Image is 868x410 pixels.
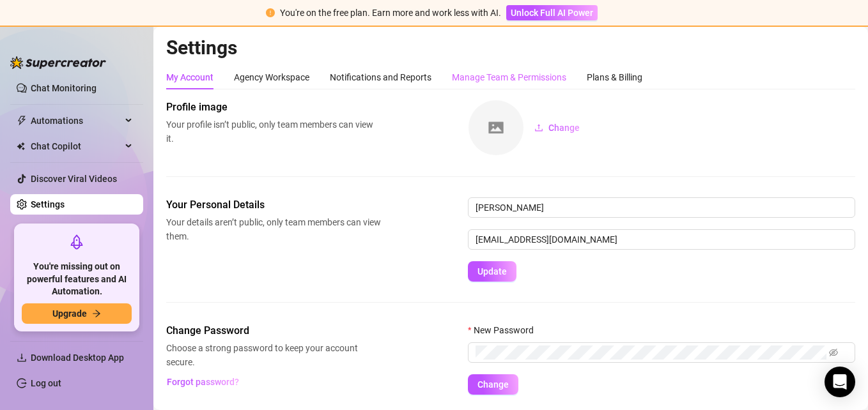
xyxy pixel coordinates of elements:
[477,379,509,390] span: Change
[31,378,61,388] a: Log out
[587,70,642,84] div: Plans & Billing
[548,123,580,133] span: Change
[166,372,239,392] button: Forgot password?
[280,8,501,18] span: You're on the free plan. Earn more and work less with AI.
[22,303,132,324] button: Upgradearrow-right
[825,367,855,397] div: Open Intercom Messenger
[506,5,598,20] button: Unlock Full AI Power
[524,118,590,138] button: Change
[22,261,132,298] span: You're missing out on powerful features and AI Automation.
[511,8,593,18] span: Unlock Full AI Power
[166,323,381,338] span: Change Password
[166,118,381,146] span: Your profile isn’t public, only team members can view it.
[166,36,855,60] h2: Settings
[17,116,27,126] span: thunderbolt
[69,234,84,250] span: rocket
[506,8,598,18] a: Unlock Full AI Power
[167,377,239,387] span: Forgot password?
[31,83,97,93] a: Chat Monitoring
[166,100,381,115] span: Profile image
[468,261,516,282] button: Update
[476,345,826,360] input: New Password
[468,197,855,218] input: Enter name
[166,215,381,243] span: Your details aren’t public, only team members can view them.
[17,353,27,363] span: download
[31,110,121,131] span: Automations
[166,197,381,213] span: Your Personal Details
[166,341,381,369] span: Choose a strong password to keep your account secure.
[10,56,106,69] img: logo-BBDzfeDw.svg
[469,100,523,155] img: square-placeholder.png
[266,8,275,17] span: exclamation-circle
[234,70,309,84] div: Agency Workspace
[534,123,543,132] span: upload
[477,266,507,277] span: Update
[468,229,855,250] input: Enter new email
[468,374,518,395] button: Change
[92,309,101,318] span: arrow-right
[31,199,65,209] a: Settings
[31,353,124,363] span: Download Desktop App
[17,142,25,151] img: Chat Copilot
[52,308,87,319] span: Upgrade
[829,348,838,357] span: eye-invisible
[31,174,117,184] a: Discover Viral Videos
[166,70,213,84] div: My Account
[468,323,542,337] label: New Password
[330,70,431,84] div: Notifications and Reports
[452,70,566,84] div: Manage Team & Permissions
[31,136,121,156] span: Chat Copilot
